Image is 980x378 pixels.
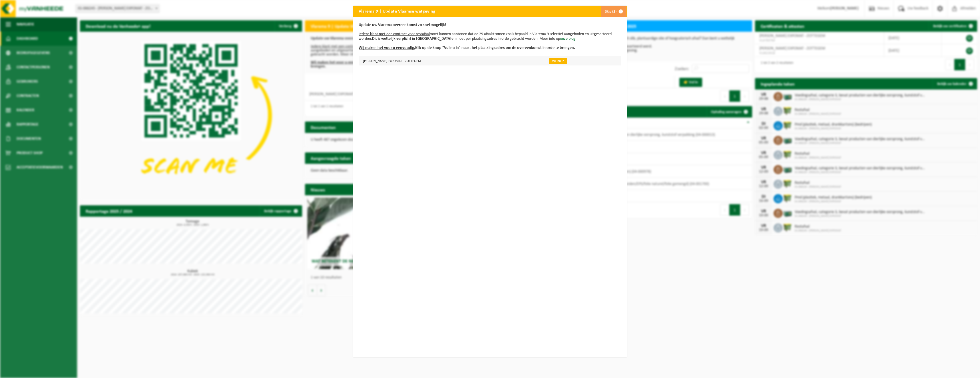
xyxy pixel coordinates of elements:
[601,6,626,17] button: Skip (2)
[353,6,441,17] h2: Vlarema 9 | Update Vlaamse wetgeving
[359,56,544,65] td: [PERSON_NAME] EXPOMAT - ZOTTEGEM
[372,37,451,41] b: Dit is wettelijk verplicht in [GEOGRAPHIC_DATA]
[359,23,446,27] b: Update uw Vlarema overeenkomst zo snel mogelijk!
[359,32,430,36] u: Iedere klant met een contract voor restafval
[359,46,575,50] b: Klik op de knop "Vul nu in" naast het plaatsingsadres om de overeenkomst in orde te brengen.
[359,23,621,50] p: moet kunnen aantonen dat de 29 afvalstromen zoals bepaald in Vlarema 9 selectief aangeboden en ui...
[359,46,415,50] u: Wij maken het voor u eenvoudig.
[560,37,577,41] a: onze blog.
[549,58,567,64] a: Vul nu in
